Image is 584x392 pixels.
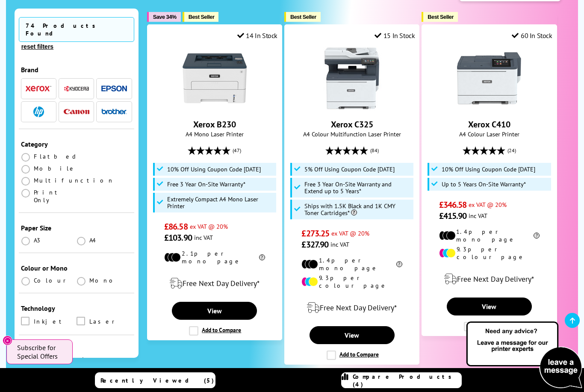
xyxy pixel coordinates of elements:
[310,326,395,344] a: View
[95,372,215,388] a: Recently Viewed (5)
[34,189,77,204] span: Print Only
[301,239,328,250] span: £327.90
[464,320,584,390] img: Open Live Chat window
[375,31,415,40] div: 15 In Stock
[289,296,415,320] div: modal_delivery
[193,119,236,130] a: Xerox B230
[304,181,411,195] span: Free 3 Year On-Site Warranty and Extend up to 5 Years*
[23,83,54,94] button: Xerox
[21,65,132,74] div: Brand
[330,240,349,248] span: inc VAT
[422,12,458,22] button: Best Seller
[233,142,241,159] span: (47)
[439,228,540,243] li: 1.4p per mono page
[89,317,118,326] span: Laser
[21,346,132,354] div: Running Costs
[183,103,247,112] a: Xerox B230
[190,222,228,230] span: ex VAT @ 20%
[464,322,516,331] label: Add to Compare
[320,103,384,112] a: Xerox C325
[21,264,132,272] div: Colour or Mono
[468,119,510,130] a: Xerox C410
[34,153,79,160] span: Flatbed
[353,373,461,388] span: Compare Products (4)
[167,196,274,209] span: Extremely Compact A4 Mono Laser Printer
[304,203,411,216] span: Ships with 1.5K Black and 1K CMY Toner Cartridges*
[164,221,188,232] span: £86.58
[34,177,114,184] span: Multifunction
[439,210,467,221] span: £415.90
[301,228,329,239] span: £273.25
[284,12,321,22] button: Best Seller
[469,200,507,209] span: ex VAT @ 20%
[164,250,265,265] li: 2.1p per mono page
[183,12,219,22] button: Best Seller
[442,181,526,188] span: Up to 5 Years On-Site Warranty*
[439,245,540,261] li: 9.3p per colour page
[19,17,134,42] span: 74 Products Found
[164,232,192,243] span: £103.90
[3,336,12,345] button: Close
[512,31,552,40] div: 60 In Stock
[304,166,395,173] span: 5% Off Using Coupon Code [DATE]
[426,267,552,291] div: modal_delivery
[19,43,56,50] button: reset filters
[34,317,65,326] span: Inkjet
[447,298,532,315] a: View
[183,46,247,110] img: Xerox B230
[34,236,41,244] span: A3
[100,377,214,384] span: Recently Viewed (5)
[89,236,97,244] span: A4
[189,14,215,20] span: Best Seller
[167,181,245,188] span: Free 3 Year On-Site Warranty*
[331,229,369,237] span: ex VAT @ 20%
[301,274,402,289] li: 9.3p per colour page
[327,351,379,360] label: Add to Compare
[457,103,521,112] a: Xerox C410
[26,86,51,92] img: Xerox
[33,106,44,117] img: HP
[23,106,54,118] button: HP
[34,165,76,172] span: Mobile
[61,106,92,118] button: Canon
[189,326,241,336] label: Add to Compare
[64,109,89,115] img: Canon
[457,46,521,110] img: Xerox C410
[34,277,69,284] span: Colour
[147,12,181,22] button: Save 34%
[237,31,277,40] div: 14 In Stock
[101,85,127,92] img: Epson
[21,304,132,312] div: Technology
[167,166,261,173] span: 10% Off Using Coupon Code [DATE]
[99,83,130,94] button: Epson
[442,166,535,173] span: 10% Off Using Coupon Code [DATE]
[152,130,277,138] span: A4 Mono Laser Printer
[439,199,467,210] span: £346.58
[507,142,516,159] span: (24)
[301,256,402,272] li: 1.4p per mono page
[290,14,316,20] span: Best Seller
[194,233,213,242] span: inc VAT
[370,142,379,159] span: (84)
[320,46,384,110] img: Xerox C325
[101,109,127,115] img: Brother
[341,372,462,388] a: Compare Products (4)
[426,130,552,138] span: A4 Colour Laser Printer
[331,119,373,130] a: Xerox C325
[89,277,118,284] span: Mono
[289,130,415,138] span: A4 Colour Multifunction Laser Printer
[21,224,132,232] div: Paper Size
[172,302,257,320] a: View
[99,106,130,118] button: Brother
[61,83,92,94] button: Kyocera
[64,85,89,92] img: Kyocera
[17,343,64,360] span: Subscribe for Special Offers
[21,140,132,148] div: Category
[152,271,277,295] div: modal_delivery
[469,212,487,220] span: inc VAT
[428,14,454,20] span: Best Seller
[153,14,177,20] span: Save 34%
